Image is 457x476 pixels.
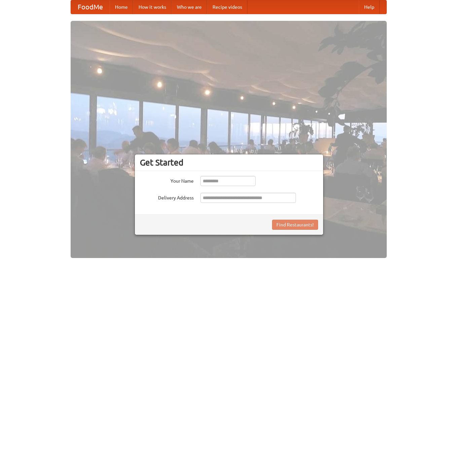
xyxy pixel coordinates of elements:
[110,0,133,14] a: Home
[140,157,318,168] h3: Get Started
[172,0,207,14] a: Who we are
[359,0,380,14] a: Help
[207,0,247,14] a: Recipe videos
[140,193,194,201] label: Delivery Address
[140,176,194,184] label: Your Name
[71,0,110,14] a: FoodMe
[133,0,172,14] a: How it works
[272,220,318,230] button: Find Restaurants!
